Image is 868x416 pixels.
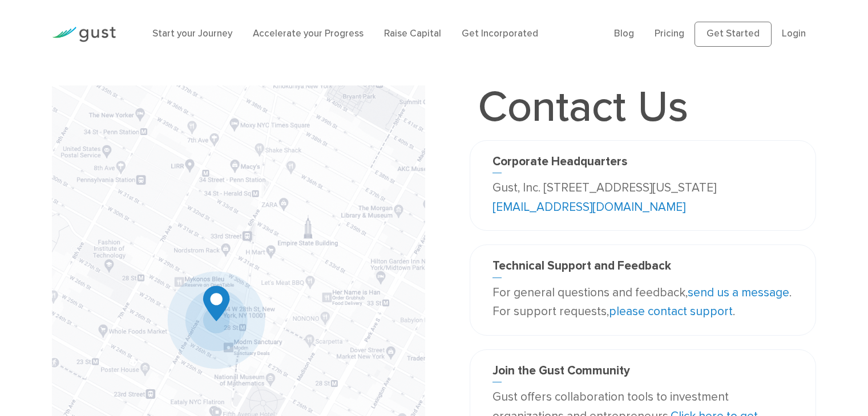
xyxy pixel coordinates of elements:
[492,200,685,214] a: [EMAIL_ADDRESS][DOMAIN_NAME]
[253,28,364,39] a: Accelerate your Progress
[492,283,793,321] p: For general questions and feedback, . For support requests, .
[384,28,441,39] a: Raise Capital
[614,28,634,39] a: Blog
[609,304,733,319] a: please contact support
[462,28,538,39] a: Get Incorporated
[688,286,789,300] a: send us a message
[52,27,116,42] img: Gust Logo
[470,85,697,129] h1: Contact Us
[492,259,793,278] h3: Technical Support and Feedback
[492,154,793,173] h3: Corporate Headquarters
[152,28,232,39] a: Start your Journey
[782,28,806,39] a: Login
[492,364,793,382] h3: Join the Gust Community
[695,22,772,47] a: Get Started
[492,178,793,217] p: Gust, Inc. [STREET_ADDRESS][US_STATE]
[655,28,684,39] a: Pricing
